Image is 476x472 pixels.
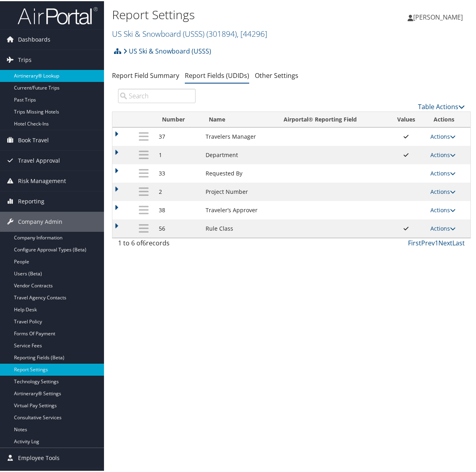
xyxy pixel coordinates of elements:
[18,149,60,169] span: Travel Approval
[276,111,386,126] th: Airportal&reg; Reporting Field
[155,218,201,237] td: 56
[18,170,66,190] span: Risk Management
[413,12,463,20] span: [PERSON_NAME]
[202,111,277,126] th: Name
[435,237,438,246] a: 1
[155,181,201,200] td: 2
[18,49,32,69] span: Trips
[155,145,201,163] td: 1
[18,28,50,48] span: Dashboards
[452,237,465,246] a: Last
[112,5,351,22] h1: Report Settings
[237,27,267,38] span: , [ 44296 ]
[386,111,426,126] th: Values
[421,237,435,246] a: Prev
[18,5,98,24] img: airportal-logo.png
[430,131,456,139] a: Actions
[142,237,146,246] span: 6
[418,101,465,110] a: Table Actions
[438,237,452,246] a: Next
[123,42,211,58] a: US Ski & Snowboard (USSS)
[430,150,456,157] a: Actions
[112,70,179,79] a: Report Field Summary
[202,218,277,237] td: Rule Class
[255,70,298,79] a: Other Settings
[430,187,456,194] a: Actions
[185,70,249,79] a: Report Fields (UDIDs)
[430,205,456,213] a: Actions
[408,237,421,246] a: First
[408,4,471,28] a: [PERSON_NAME]
[18,190,44,210] span: Reporting
[202,181,277,200] td: Project Number
[426,111,470,126] th: Actions
[155,163,201,181] td: 33
[430,168,456,176] a: Actions
[202,200,277,218] td: Traveler’s Approver
[155,126,201,145] td: 37
[118,88,196,102] input: Search
[202,163,277,181] td: Requested By
[206,27,237,38] span: ( 301894 )
[18,129,49,149] span: Book Travel
[18,211,62,231] span: Company Admin
[118,237,196,251] div: 1 to 6 of records
[155,200,201,218] td: 38
[132,111,155,126] th: : activate to sort column descending
[430,223,456,231] a: Actions
[202,126,277,145] td: Travelers Manager
[18,447,60,467] span: Employee Tools
[112,27,267,38] a: US Ski & Snowboard (USSS)
[202,145,277,163] td: Department
[155,111,201,126] th: Number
